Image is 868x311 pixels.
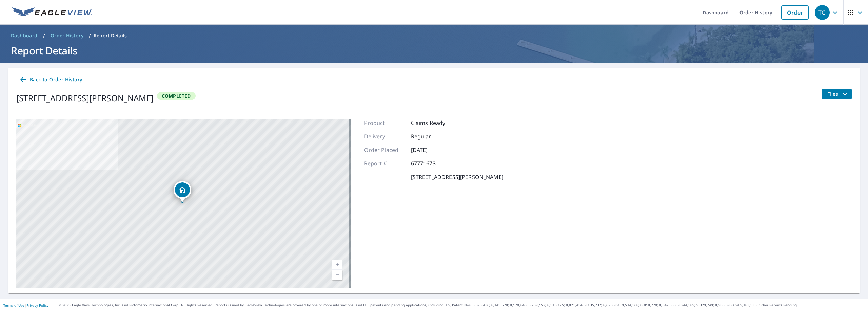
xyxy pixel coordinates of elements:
[3,303,48,307] p: |
[8,30,40,41] a: Dashboard
[43,31,45,40] li: /
[364,132,405,140] p: Delivery
[815,5,830,20] div: TG
[94,32,127,39] p: Report Details
[822,89,852,99] button: filesDropdownBtn-67771673
[411,159,452,168] p: 67771673
[26,303,48,308] a: Privacy Policy
[827,90,849,98] span: Files
[8,30,860,41] nav: breadcrumb
[411,146,452,154] p: [DATE]
[411,132,452,140] p: Regular
[332,270,342,280] a: Current Level 17, Zoom Out
[51,32,83,39] span: Order History
[16,73,85,86] a: Back to Order History
[89,31,91,40] li: /
[781,5,809,20] a: Order
[364,159,405,168] p: Report #
[332,260,342,270] a: Current Level 17, Zoom In
[16,92,154,104] div: [STREET_ADDRESS][PERSON_NAME]
[19,75,82,84] span: Back to Order History
[411,119,452,127] p: Claims Ready
[3,303,24,308] a: Terms of Use
[364,146,405,154] p: Order Placed
[11,32,38,39] span: Dashboard
[8,44,860,58] h1: Report Details
[174,181,191,202] div: Dropped pin, building 1, Residential property, 391 Dulude Ave Woonsocket, RI 02895
[411,173,504,181] p: [STREET_ADDRESS][PERSON_NAME]
[59,303,865,308] p: © 2025 Eagle View Technologies, Inc. and Pictometry International Corp. All Rights Reserved. Repo...
[12,7,92,18] img: EV Logo
[158,93,195,99] span: Completed
[364,119,405,127] p: Product
[48,30,86,41] a: Order History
